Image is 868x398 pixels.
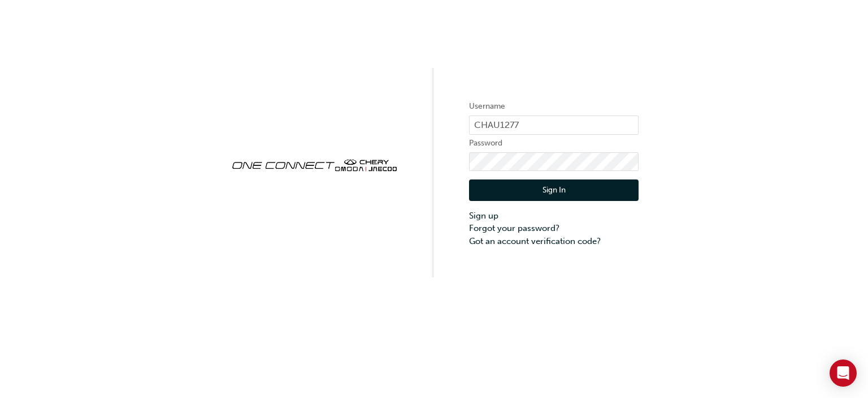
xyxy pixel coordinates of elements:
label: Password [469,136,639,150]
label: Username [469,100,639,113]
input: Username [469,115,639,135]
a: Forgot your password? [469,222,639,235]
button: Sign In [469,179,639,201]
img: oneconnect [229,149,399,179]
a: Sign up [469,209,639,222]
div: Open Intercom Messenger [830,360,857,387]
a: Got an account verification code? [469,235,639,248]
